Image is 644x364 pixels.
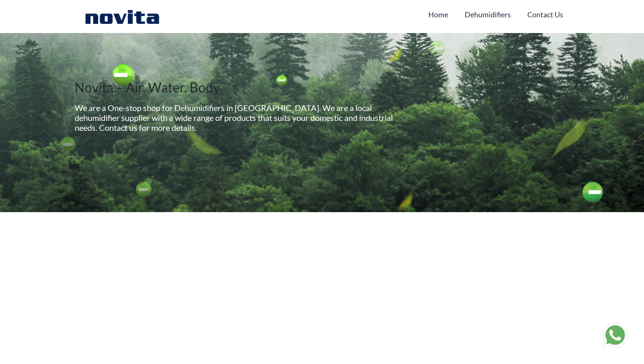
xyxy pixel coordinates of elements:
[75,80,400,99] h2: Novita – Air. Water. Body
[465,7,511,22] a: Dehumidifiers
[428,7,448,22] a: Home
[527,7,563,22] a: Contact Us
[81,8,164,25] img: Novita
[75,103,400,132] h5: We are a One-stop shop for Dehumidifiers in [GEOGRAPHIC_DATA]. We are a local dehumidifier suppli...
